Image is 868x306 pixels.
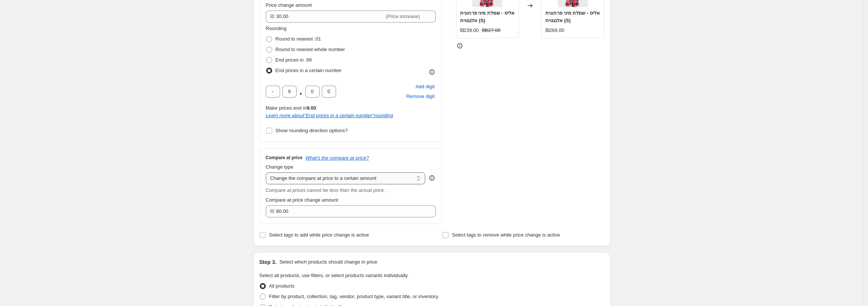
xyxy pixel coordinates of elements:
[276,57,312,63] span: End prices in .99
[322,86,336,98] input: ﹡
[266,105,316,111] span: Make prices end in
[266,2,312,8] span: Price change amount
[452,232,560,238] span: Select tags to remove while price change is active
[276,11,385,23] input: -10.00
[545,27,564,34] div: ₪269.00
[305,86,320,98] input: ﹡
[266,155,303,161] h3: Compare at price
[270,14,274,19] span: ₪
[269,294,438,299] span: Filter by product, collection, tag, vendor, product type, variant title, or inventory
[276,128,348,133] span: Show rounding direction options?
[282,86,297,98] input: ﹡
[259,258,277,266] h2: Step 3.
[266,86,280,98] input: ﹡
[266,113,393,118] i: Learn more about " End prices in a certain number " rounding
[266,187,385,193] i: Compare at prices cannot be less than the actual price.
[406,93,435,100] span: Remove digit
[276,36,321,42] span: Round to nearest .01
[299,86,303,98] span: .
[269,283,295,289] span: All products
[307,105,316,111] b: 9.00
[269,232,369,238] span: Select tags to add while price change is active
[266,26,287,31] span: Rounding
[428,174,436,182] div: help
[266,164,294,170] span: Change type
[414,82,436,92] button: Add placeholder
[386,14,420,19] span: (Price increase)
[415,83,435,90] span: Add digit
[279,258,377,266] p: Select which products should change in price
[405,92,436,101] button: Remove placeholder
[270,208,274,214] span: ₪
[276,205,425,217] input: 80.00
[266,197,338,203] span: Compare at price change amount
[276,68,342,73] span: End prices in a certain number
[460,10,515,23] span: אליס - שמלת מיני פרחונית אלגנטית (S)
[259,273,408,278] span: Select all products, use filters, or select products variants individually
[276,47,345,52] span: Round to nearest whole number
[545,10,600,23] span: אליס - שמלת מיני פרחונית אלגנטית (S)
[266,113,393,118] a: Learn more about"End prices in a certain number"rounding
[482,27,501,34] strike: ₪627.00
[460,27,479,34] div: ₪239.00
[306,155,369,161] button: What's the compare at price?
